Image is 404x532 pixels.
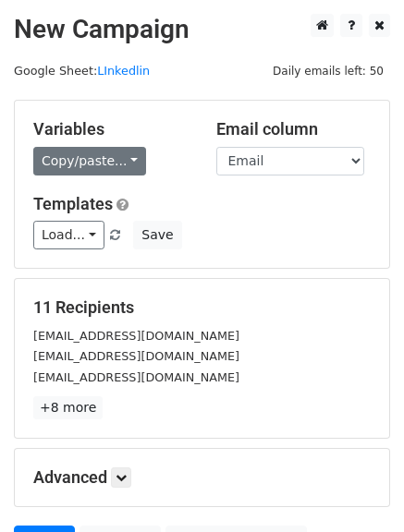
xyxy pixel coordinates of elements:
a: LInkedlin [97,64,150,78]
h5: Advanced [33,467,371,488]
a: Templates [33,194,113,213]
iframe: Chat Widget [312,443,404,532]
small: [EMAIL_ADDRESS][DOMAIN_NAME] [33,349,239,363]
a: +8 more [33,396,103,419]
span: Daily emails left: 50 [266,61,390,81]
small: Google Sheet: [14,64,150,78]
button: Save [133,221,181,249]
h2: New Campaign [14,14,390,45]
h5: Variables [33,119,189,139]
a: Daily emails left: 50 [266,64,390,78]
small: [EMAIL_ADDRESS][DOMAIN_NAME] [33,329,239,343]
h5: Email column [216,119,372,139]
small: [EMAIL_ADDRESS][DOMAIN_NAME] [33,370,239,384]
h5: 11 Recipients [33,297,371,318]
a: Copy/paste... [33,147,146,175]
a: Load... [33,221,104,249]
